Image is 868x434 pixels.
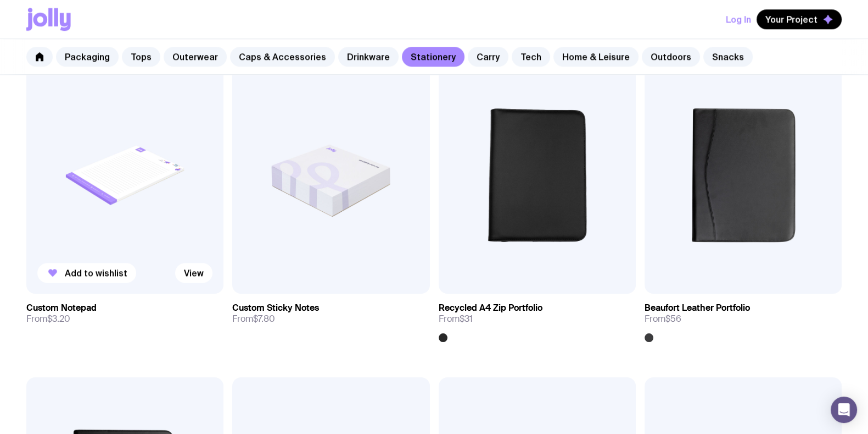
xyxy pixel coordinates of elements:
div: Open Intercom Messenger [831,397,857,423]
a: Outerwear [164,47,227,67]
span: From [26,314,70,325]
span: From [232,314,275,325]
h3: Custom Sticky Notes [232,303,319,314]
a: Packaging [56,47,119,67]
a: Home & Leisure [553,47,639,67]
span: Your Project [765,14,817,25]
a: Custom Sticky NotesFrom$7.80 [232,294,429,333]
a: Outdoors [642,47,700,67]
span: Add to wishlist [65,267,127,278]
a: Snacks [703,47,753,67]
button: Your Project [757,9,842,29]
span: From [645,314,681,325]
a: Caps & Accessories [230,47,335,67]
a: Recycled A4 Zip PortfolioFrom$31 [439,294,636,342]
span: $56 [665,313,681,325]
a: Custom NotepadFrom$3.20 [26,294,223,333]
span: From [439,314,473,325]
a: Stationery [402,47,464,67]
h3: Custom Notepad [26,303,97,314]
span: $7.80 [253,313,275,325]
button: Add to wishlist [37,263,136,283]
a: View [175,263,212,283]
a: Tech [512,47,550,67]
button: Log In [726,9,751,29]
a: Tops [122,47,160,67]
a: Drinkware [338,47,399,67]
h3: Recycled A4 Zip Portfolio [439,303,542,314]
span: $31 [460,313,473,325]
h3: Beaufort Leather Portfolio [645,303,750,314]
span: $3.20 [47,313,70,325]
a: Carry [468,47,508,67]
a: Beaufort Leather PortfolioFrom$56 [645,294,842,342]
